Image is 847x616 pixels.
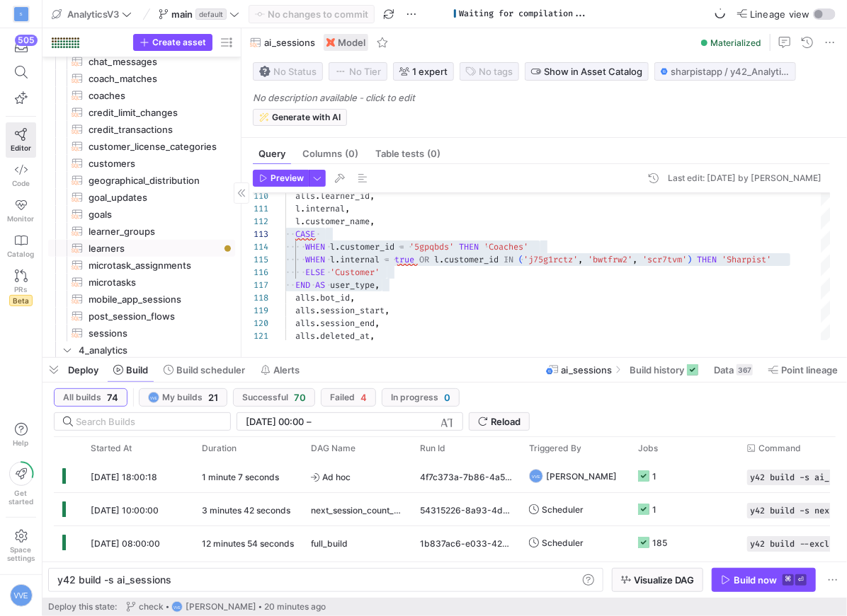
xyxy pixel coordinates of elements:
[107,358,154,382] button: Build
[391,393,438,402] span: In progress
[411,493,521,525] div: 54315226-8a93-4d49-b8a7-c0ab341d88c6
[295,228,315,240] span: CASE
[89,190,219,206] span: goal_updates​​​​​​​​​​
[529,443,581,453] span: Triggered By
[439,254,444,265] span: .
[48,172,235,189] a: geographical_distribution​​​​​​​​​​
[89,156,219,172] span: customers​​​​​​​​​​
[315,330,320,342] span: .
[48,240,235,257] a: learners​​​​​​​​​​
[253,240,268,253] div: 114
[385,254,390,265] span: =
[48,257,235,274] a: microtask_assignments​​​​​​​​​​
[202,443,237,453] span: Duration
[48,138,235,155] div: Press SPACE to select this row.
[89,71,219,87] span: coach_matches​​​​​​​​​​
[427,149,440,158] span: (0)
[326,38,335,47] img: undefined
[253,266,268,279] div: 116
[155,5,243,23] button: maindefault
[57,574,171,586] span: y42 build -s ai_sessions
[254,358,306,382] button: Alerts
[315,318,320,329] span: .
[712,568,816,592] button: Build now⌘⏎
[148,392,159,403] div: VVE
[48,291,235,308] div: Press SPACE to select this row.
[484,241,528,252] span: 'Coaches'
[208,392,218,403] span: 21
[48,223,235,240] div: Press SPACE to select this row.
[48,87,235,104] div: Press SPACE to select this row.
[91,443,132,453] span: Started At
[330,241,335,252] span: l
[48,325,235,342] div: Press SPACE to select this row.
[588,254,632,265] span: 'bwtfrw2'
[253,202,268,215] div: 111
[311,460,403,494] span: Ad hoc
[271,173,304,183] span: Preview
[315,279,325,291] span: AS
[48,206,235,223] a: goals​​​​​​​​​​
[48,206,235,223] div: Press SPACE to select this row.
[89,105,219,121] span: credit_limit_changes​​​​​​​​​​
[76,416,219,427] input: Search Builds
[320,330,370,342] span: deleted_at
[394,254,414,265] span: true
[48,308,235,325] div: Press SPACE to select this row.
[48,602,117,612] span: Deploy this state:
[48,189,235,206] a: goal_updates​​​​​​​​​​
[54,388,127,407] button: All builds74
[360,392,367,403] span: 4
[634,574,694,586] span: Visualize DAG
[139,388,227,407] button: VVEMy builds21
[48,5,135,23] button: AnalyticsV3
[11,144,31,152] span: Editor
[6,228,36,264] a: Catalog
[460,62,519,81] button: No tags
[578,254,583,265] span: ,
[48,53,235,70] div: Press SPACE to select this row.
[264,37,315,48] span: ai_sessions
[89,88,219,104] span: coaches​​​​​​​​​​
[171,601,183,612] div: VVE
[345,149,358,158] span: (0)
[253,92,841,103] p: No description available - click to edit
[399,241,404,252] span: =
[6,34,36,59] button: 505
[305,241,325,252] span: WHEN
[253,291,268,304] div: 118
[314,416,407,427] input: End datetime
[295,292,315,303] span: alls
[253,253,268,266] div: 115
[79,342,233,359] span: 4_analytics
[48,121,235,138] a: credit_transactions​​​​​​​​​​
[253,330,268,342] div: 121
[123,598,329,616] button: checkVVE[PERSON_NAME]20 minutes ago
[89,207,219,223] span: goals​​​​​​​​​​
[385,305,390,316] span: ,
[15,35,38,46] div: 505
[89,257,219,274] span: microtask_assignments​​​​​​​​​​
[562,364,613,376] span: ai_sessions
[307,416,312,427] span: –
[305,267,325,278] span: ELSE
[233,388,315,407] button: Successful70
[542,526,584,559] span: Scheduler
[68,364,98,376] span: Deploy
[253,215,268,228] div: 112
[258,149,285,158] span: Query
[697,254,717,265] span: THEN
[411,460,521,492] div: 4f7c373a-7b86-4a5f-9763-f94ab1a613ad
[67,8,119,20] span: AnalyticsV3
[652,493,656,526] div: 1
[350,292,355,303] span: ,
[91,472,157,482] span: [DATE] 18:00:18
[518,254,523,265] span: (
[48,121,235,138] div: Press SPACE to select this row.
[48,274,235,291] div: Press SPACE to select this row.
[330,393,355,402] span: Failed
[48,53,235,70] a: chat_messages​​​​​​​​​​
[89,223,219,240] span: learner_groups​​​​​​​​​​
[253,62,323,81] button: No statusNo Status
[152,37,206,47] span: Create asset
